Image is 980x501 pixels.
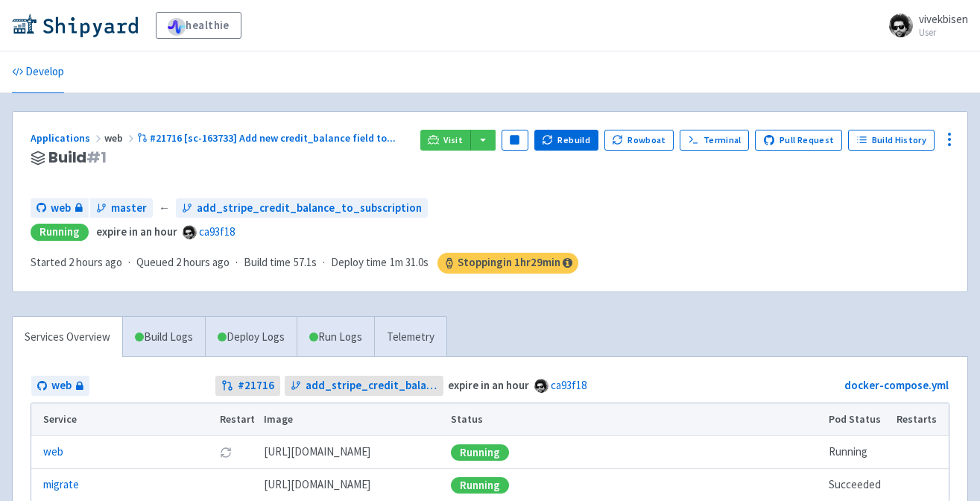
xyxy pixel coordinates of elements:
button: Restart pod [220,447,232,459]
a: Deploy Logs [205,317,297,358]
a: web [31,376,89,396]
a: Applications [31,131,104,145]
th: Image [259,403,446,436]
span: # 1 [86,147,107,168]
strong: expire in an hour [448,378,529,392]
span: Deploy time [331,254,387,271]
th: Status [446,403,824,436]
span: #21716 [sc-163733] Add new credit_balance field to ... [150,131,396,145]
button: Rebuild [534,130,598,151]
strong: expire in an hour [96,224,177,239]
span: add_stripe_credit_balance_to_subscription [306,377,437,394]
th: Restarts [892,403,949,436]
a: migrate [43,476,79,494]
span: 57.1s [294,254,317,271]
a: Telemetry [374,317,446,358]
span: Queued [136,255,230,269]
th: Pod Status [824,403,892,436]
span: Started [31,255,122,269]
strong: # 21716 [238,377,274,394]
span: Visit [443,134,463,146]
span: web [51,200,71,217]
th: Restart [215,403,259,436]
th: Service [31,403,215,436]
a: ca93f18 [199,224,235,239]
img: Shipyard logo [12,13,138,37]
a: Run Logs [297,317,374,358]
a: Terminal [680,130,749,151]
span: Build [48,149,107,166]
a: add_stripe_credit_balance_to_subscription [176,198,428,218]
div: · · · [31,253,578,274]
div: Running [31,224,89,241]
a: Services Overview [13,317,122,358]
td: Running [824,436,892,469]
a: Visit [420,130,471,151]
span: web [104,131,137,145]
button: Rowboat [604,130,674,151]
span: [DOMAIN_NAME][URL] [264,476,370,494]
span: ← [159,200,170,217]
a: web [43,444,63,461]
span: Stopping in 1 hr 29 min [437,253,578,274]
div: Running [451,477,509,494]
a: healthie [156,12,241,39]
a: #21716 [sc-163733] Add new credit_balance field to... [137,131,398,145]
a: add_stripe_credit_balance_to_subscription [285,376,443,396]
button: Pause [502,130,528,151]
time: 2 hours ago [69,255,122,269]
small: User [919,28,968,37]
a: ca93f18 [551,378,587,392]
a: Develop [12,51,64,93]
span: [DOMAIN_NAME][URL] [264,444,370,461]
a: docker-compose.yml [844,378,949,392]
span: master [111,200,147,217]
a: Pull Request [755,130,842,151]
a: Build Logs [123,317,205,358]
div: Running [451,444,509,461]
a: #21716 [215,376,280,396]
span: add_stripe_credit_balance_to_subscription [197,200,422,217]
a: vivekbisen User [880,13,968,37]
span: 1m 31.0s [390,254,429,271]
span: vivekbisen [919,12,968,26]
time: 2 hours ago [176,255,230,269]
a: web [31,198,89,218]
span: web [51,377,72,394]
a: Build History [848,130,935,151]
span: Build time [244,254,291,271]
a: master [90,198,153,218]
